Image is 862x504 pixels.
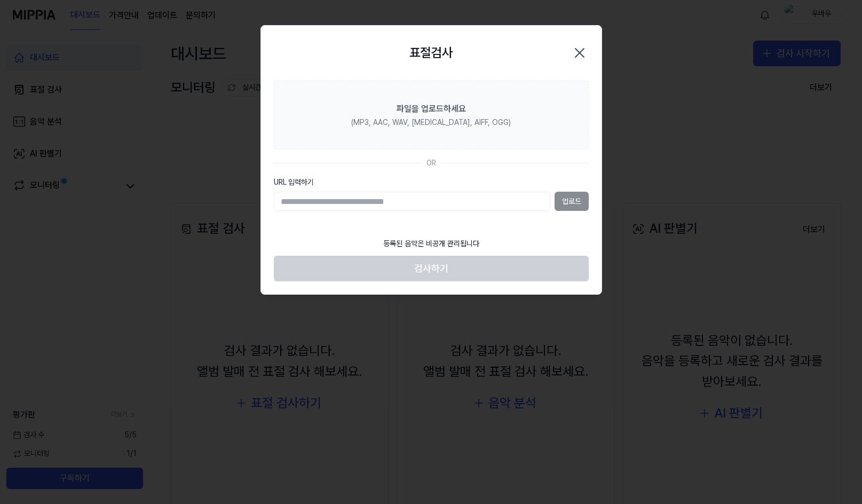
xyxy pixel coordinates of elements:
[377,232,486,256] div: 등록된 음악은 비공개 관리됩니다
[426,158,436,169] div: OR
[409,43,453,63] h2: 표절검사
[397,103,466,115] div: 파일을 업로드하세요
[274,177,589,188] label: URL 입력하기
[351,117,511,128] div: (MP3, AAC, WAV, [MEDICAL_DATA], AIFF, OGG)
